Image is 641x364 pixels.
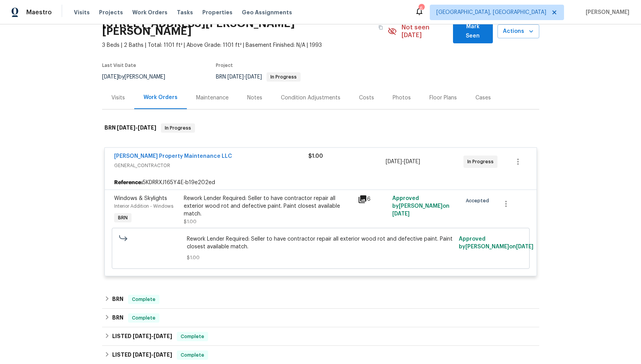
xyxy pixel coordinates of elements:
h6: BRN [112,313,123,323]
span: Windows & Skylights [114,196,167,201]
span: [DATE] [404,159,420,164]
div: 5KDRRXJ165Y4E-b19e202ed [105,176,537,190]
span: - [133,352,172,357]
span: Interior Addition - Windows [114,204,173,208]
span: Projects [99,9,123,16]
div: 6 [419,5,424,12]
span: [DATE] [516,244,533,250]
span: - [133,333,172,339]
div: by [PERSON_NAME] [102,72,174,82]
span: [DATE] [133,333,151,339]
span: [DATE] [154,333,172,339]
span: 3 Beds | 2 Baths | Total: 1101 ft² | Above Grade: 1101 ft² | Basement Finished: N/A | 1993 [102,41,388,49]
span: [DATE] [154,352,172,357]
span: Mark Seen [459,22,487,41]
span: $1.00 [308,154,323,159]
span: [DATE] [133,352,151,357]
span: [DATE] [102,74,118,80]
div: Cases [475,94,491,102]
span: Actions [504,27,533,36]
span: [DATE] [386,159,402,164]
span: Last Visit Date [102,63,136,68]
span: Rework Lender Required: Seller to have contractor repair all exterior wood rot and defective pain... [187,235,454,251]
span: Project [216,63,233,68]
span: BRN [216,74,301,80]
span: - [117,125,156,130]
span: Accepted [466,197,492,205]
span: - [227,74,262,80]
span: [GEOGRAPHIC_DATA], [GEOGRAPHIC_DATA] [436,9,546,16]
button: Mark Seen [453,20,493,43]
h6: LISTED [112,332,172,341]
div: BRN Complete [102,290,539,309]
div: BRN Complete [102,309,539,327]
div: Notes [247,94,262,102]
span: - [386,158,420,166]
b: Reference: [114,179,143,186]
span: In Progress [162,124,194,132]
h6: BRN [104,123,156,133]
span: [DATE] [227,74,244,80]
span: $1.00 [187,254,454,261]
span: [DATE] [246,74,262,80]
div: Costs [359,94,374,102]
span: Visits [74,9,90,16]
span: Complete [129,296,159,303]
div: Work Orders [144,94,178,101]
span: BRN [115,214,131,222]
span: Approved by [PERSON_NAME] on [459,236,533,250]
span: GENERAL_CONTRACTOR [114,162,308,169]
span: Work Orders [132,9,168,16]
span: Complete [129,314,159,322]
span: Complete [178,351,207,359]
div: BRN [DATE]-[DATE]In Progress [102,116,539,140]
span: Maestro [26,9,52,16]
span: $1.00 [184,219,197,224]
div: Maintenance [196,94,229,102]
span: Not seen [DATE] [402,24,448,39]
div: Condition Adjustments [281,94,340,102]
h2: [STREET_ADDRESS][PERSON_NAME][PERSON_NAME] [102,20,374,35]
span: [DATE] [117,125,135,130]
span: [DATE] [138,125,156,130]
span: Tasks [177,10,193,15]
div: Visits [111,94,125,102]
div: Floor Plans [429,94,457,102]
span: [PERSON_NAME] [583,9,629,16]
span: In Progress [467,158,497,166]
h6: BRN [112,295,123,304]
button: Actions [497,24,539,39]
span: Approved by [PERSON_NAME] on [392,196,450,217]
button: Copy Address [374,21,388,34]
div: LISTED [DATE]-[DATE]Complete [102,327,539,346]
div: 6 [358,195,388,204]
div: Photos [393,94,411,102]
span: Complete [178,333,207,340]
a: [PERSON_NAME] Property Maintenance LLC [114,154,232,159]
div: Rework Lender Required: Seller to have contractor repair all exterior wood rot and defective pain... [184,195,353,218]
span: [DATE] [392,211,410,217]
h6: LISTED [112,350,172,360]
span: In Progress [267,75,300,79]
span: Geo Assignments [242,9,292,16]
span: Properties [202,9,232,16]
